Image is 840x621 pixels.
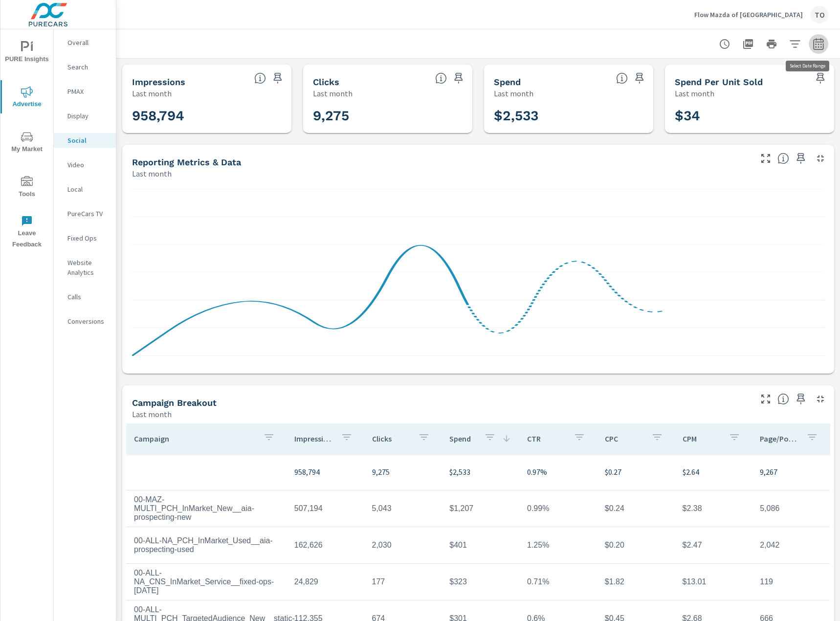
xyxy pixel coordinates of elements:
[54,133,116,148] div: Social
[313,88,353,99] p: Last month
[132,88,172,99] p: Last month
[3,86,50,110] span: Advertise
[442,496,519,521] td: $1,207
[0,29,53,254] div: nav menu
[270,70,286,86] span: Save this to your personalized report
[494,88,533,99] p: Last month
[67,316,108,326] p: Conversions
[67,209,108,219] p: PureCars TV
[126,561,287,603] td: 00-ALL-NA_CNS_InMarket_Service__fixed-ops-[DATE]
[675,533,752,557] td: $2.47
[67,87,108,96] p: PMAX
[54,255,116,280] div: Website Analytics
[793,151,809,166] span: Save this to your personalized report
[54,182,116,197] div: Local
[54,231,116,245] div: Fixed Ops
[616,72,628,84] span: The amount of money spent on advertising during the period.
[313,77,339,87] h5: Clicks
[67,111,108,121] p: Display
[126,488,287,530] td: 00-MAZ-MULTI_PCH_InMarket_New__aia-prospecting-new
[752,533,830,557] td: 2,042
[3,176,50,200] span: Tools
[132,168,172,179] p: Last month
[132,108,282,124] h3: 958,794
[675,88,714,99] p: Last month
[675,108,824,124] h3: $34
[813,391,828,407] button: Minimize Widget
[287,496,364,521] td: 507,194
[449,434,476,444] p: Spend
[3,131,50,155] span: My Market
[372,434,411,444] p: Clicks
[313,108,463,124] h3: 9,275
[54,289,116,304] div: Calls
[752,570,830,594] td: 119
[758,391,774,407] button: Make Fullscreen
[435,72,447,84] span: The number of times an ad was clicked by a consumer.
[519,496,597,521] td: 0.99%
[449,466,511,478] p: $2,533
[67,38,108,47] p: Overall
[605,466,667,478] p: $0.27
[675,570,752,594] td: $13.01
[54,157,116,172] div: Video
[683,466,745,478] p: $2.64
[675,77,763,87] h5: Spend Per Unit Sold
[54,206,116,221] div: PureCars TV
[254,72,266,84] span: The number of times an ad was shown on your behalf.
[777,153,789,164] span: Understand Social data over time and see how metrics compare to each other.
[519,570,597,594] td: 0.71%
[364,496,442,521] td: 5,043
[364,570,442,594] td: 177
[605,434,643,444] p: CPC
[134,434,255,444] p: Campaign
[597,496,675,521] td: $0.24
[738,34,758,54] button: "Export Report to PDF"
[758,151,774,166] button: Make Fullscreen
[597,570,675,594] td: $1.82
[67,62,108,72] p: Search
[294,466,356,478] p: 958,794
[132,398,217,408] h5: Campaign Breakout
[442,570,519,594] td: $323
[752,496,830,521] td: 5,086
[527,466,589,478] p: 0.97%
[67,233,108,243] p: Fixed Ops
[54,314,116,329] div: Conversions
[813,70,828,86] span: Save this to your personalized report
[364,533,442,557] td: 2,030
[67,184,108,194] p: Local
[813,151,828,166] button: Minimize Widget
[442,533,519,557] td: $401
[519,533,597,557] td: 1.25%
[632,70,647,86] span: Save this to your personalized report
[597,533,675,557] td: $0.20
[785,34,805,54] button: Apply Filters
[67,292,108,302] p: Calls
[527,434,566,444] p: CTR
[54,109,116,123] div: Display
[694,10,803,19] p: Flow Mazda of [GEOGRAPHIC_DATA]
[294,434,333,444] p: Impressions
[132,77,185,87] h5: Impressions
[54,84,116,99] div: PMAX
[683,434,721,444] p: CPM
[67,160,108,170] p: Video
[3,41,50,65] span: PURE Insights
[126,529,287,562] td: 00-ALL-NA_PCH_InMarket_Used__aia-prospecting-used
[67,258,108,277] p: Website Analytics
[675,496,752,521] td: $2.38
[777,393,789,405] span: This is a summary of Social performance results by campaign. Each column can be sorted.
[760,434,798,444] p: Page/Post Action
[54,35,116,50] div: Overall
[451,70,466,86] span: Save this to your personalized report
[287,533,364,557] td: 162,626
[132,157,241,167] h5: Reporting Metrics & Data
[3,215,50,250] span: Leave Feedback
[494,77,521,87] h5: Spend
[760,466,822,478] p: 9,267
[67,135,108,145] p: Social
[54,60,116,74] div: Search
[132,408,172,420] p: Last month
[494,108,643,124] h3: $2,533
